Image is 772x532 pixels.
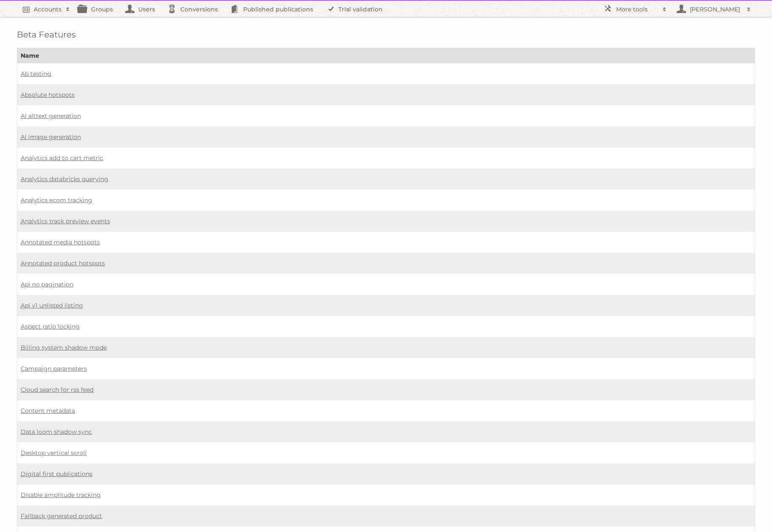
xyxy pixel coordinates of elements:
a: Absolute hotspots [21,91,75,99]
a: Analytics ecom tracking [21,196,92,204]
a: Campaign parameters [21,365,87,372]
a: More tools [599,1,671,17]
a: Analytics databricks querying [21,175,108,183]
a: AI alttext generation [21,112,81,120]
a: Billing system shadow mode [21,344,107,351]
h1: Beta Features [17,29,755,40]
a: Fallback generated product [21,512,102,520]
a: [PERSON_NAME] [671,1,755,17]
a: Published publications [226,1,322,17]
a: Cloud search for rss feed [21,386,94,393]
a: Content metadata [21,407,75,414]
a: Digital first publications [21,470,92,478]
a: Disable amplitude tracking [21,491,101,499]
a: Accounts [17,1,74,17]
h2: More tools [616,5,658,13]
h2: [PERSON_NAME] [688,5,743,13]
a: Api no pagination [21,281,73,288]
a: Ab testing [21,70,51,78]
a: Users [121,1,164,17]
a: Aspect ratio locking [21,323,80,330]
a: Desktop vertical scroll [21,449,87,457]
a: Trial validation [322,1,391,17]
a: Api v1 unlisted listing [21,302,83,309]
a: AI image generation [21,133,81,141]
a: Annotated product hotspots [21,259,105,267]
a: Annotated media hotspots [21,238,100,246]
a: Data loom shadow sync [21,428,92,436]
h2: Accounts [34,5,62,13]
a: Conversions [164,1,226,17]
a: Groups [74,1,121,17]
a: Analytics add to cart metric [21,154,103,162]
th: Name [17,48,755,63]
a: Analytics track preview events [21,217,110,225]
